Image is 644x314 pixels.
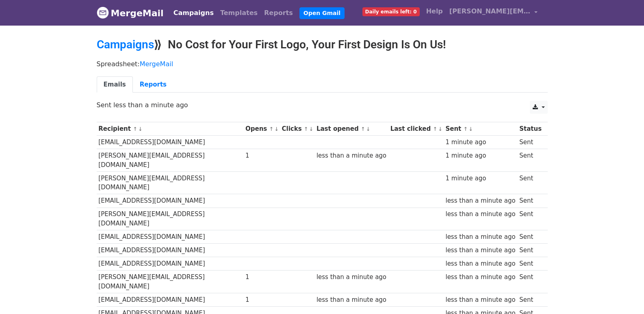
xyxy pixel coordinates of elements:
[97,38,154,51] a: Campaigns
[269,126,273,132] a: ↑
[433,126,437,132] a: ↑
[97,38,548,52] h2: ⟫ No Cost for Your First Logo, Your First Design Is On Us!
[133,126,137,132] a: ↑
[261,5,296,21] a: Reports
[445,196,515,206] div: less than a minute ago
[362,7,420,16] span: Daily emails left: 0
[445,259,515,269] div: less than a minute ago
[445,151,515,160] div: 1 minute ago
[97,4,164,22] a: MergeMail
[138,126,143,132] a: ↓
[317,273,386,282] div: less than a minute ago
[449,6,531,16] span: [PERSON_NAME][EMAIL_ADDRESS][DOMAIN_NAME]
[133,76,173,93] a: Reports
[445,273,515,282] div: less than a minute ago
[517,230,543,244] td: Sent
[517,271,543,293] td: Sent
[517,244,543,257] td: Sent
[97,149,244,172] td: [PERSON_NAME][EMAIL_ADDRESS][DOMAIN_NAME]
[464,126,468,132] a: ↑
[243,122,280,136] th: Opens
[468,126,473,132] a: ↓
[446,3,541,22] a: [PERSON_NAME][EMAIL_ADDRESS][DOMAIN_NAME]
[97,244,244,257] td: [EMAIL_ADDRESS][DOMAIN_NAME]
[366,126,371,132] a: ↓
[445,246,515,255] div: less than a minute ago
[97,136,244,149] td: [EMAIL_ADDRESS][DOMAIN_NAME]
[359,3,423,19] a: Daily emails left: 0
[170,5,217,21] a: Campaigns
[299,7,345,19] a: Open Gmail
[309,126,314,132] a: ↓
[445,232,515,242] div: less than a minute ago
[97,6,109,19] img: MergeMail logo
[274,126,279,132] a: ↓
[517,136,543,149] td: Sent
[388,122,444,136] th: Last clicked
[97,257,244,271] td: [EMAIL_ADDRESS][DOMAIN_NAME]
[140,60,173,68] a: MergeMail
[97,271,244,293] td: [PERSON_NAME][EMAIL_ADDRESS][DOMAIN_NAME]
[317,295,386,305] div: less than a minute ago
[517,194,543,208] td: Sent
[217,5,261,21] a: Templates
[517,293,543,307] td: Sent
[97,122,244,136] th: Recipient
[97,60,548,68] p: Spreadsheet:
[361,126,365,132] a: ↑
[97,101,548,109] p: Sent less than a minute ago
[445,210,515,219] div: less than a minute ago
[304,126,308,132] a: ↑
[423,3,446,19] a: Help
[445,174,515,183] div: 1 minute ago
[317,151,386,160] div: less than a minute ago
[517,149,543,172] td: Sent
[280,122,314,136] th: Clicks
[517,257,543,271] td: Sent
[245,295,278,305] div: 1
[97,171,244,194] td: [PERSON_NAME][EMAIL_ADDRESS][DOMAIN_NAME]
[97,230,244,244] td: [EMAIL_ADDRESS][DOMAIN_NAME]
[97,208,244,230] td: [PERSON_NAME][EMAIL_ADDRESS][DOMAIN_NAME]
[438,126,442,132] a: ↓
[97,194,244,208] td: [EMAIL_ADDRESS][DOMAIN_NAME]
[517,122,543,136] th: Status
[444,122,518,136] th: Sent
[245,151,278,160] div: 1
[445,138,515,147] div: 1 minute ago
[314,122,388,136] th: Last opened
[517,171,543,194] td: Sent
[97,293,244,307] td: [EMAIL_ADDRESS][DOMAIN_NAME]
[445,295,515,305] div: less than a minute ago
[245,273,278,282] div: 1
[517,208,543,230] td: Sent
[97,76,133,93] a: Emails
